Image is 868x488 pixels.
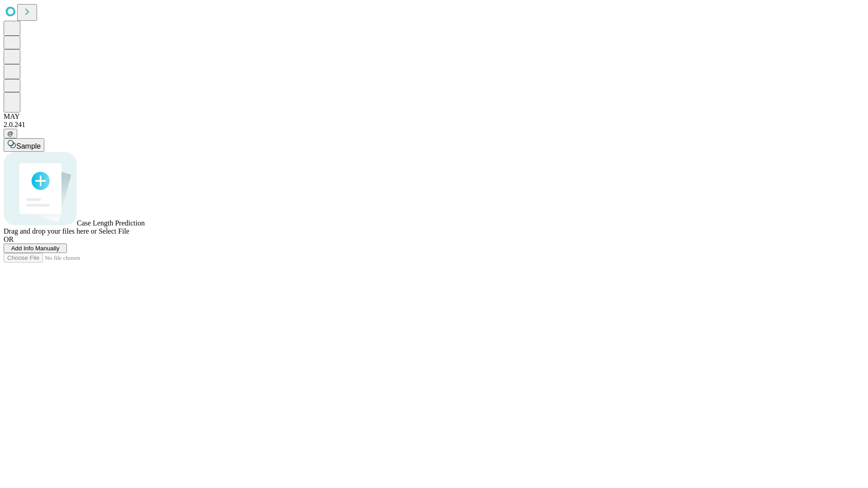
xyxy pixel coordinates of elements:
button: Add Info Manually [4,244,67,253]
button: @ [4,129,17,138]
button: Sample [4,138,44,152]
div: MAY [4,113,864,121]
span: Select File [99,227,129,235]
span: Sample [16,142,41,150]
span: Add Info Manually [11,245,60,252]
span: OR [4,235,14,243]
span: @ [7,130,14,137]
span: Case Length Prediction [77,219,145,227]
span: Drag and drop your files here or [4,227,97,235]
div: 2.0.241 [4,121,864,129]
